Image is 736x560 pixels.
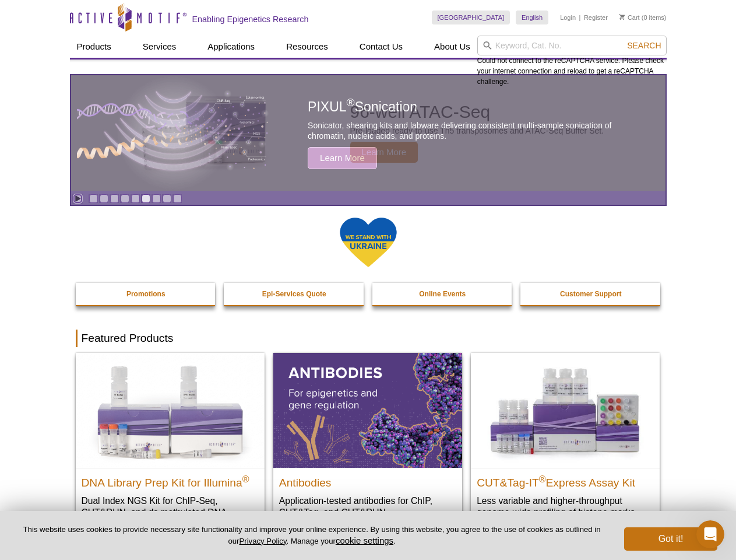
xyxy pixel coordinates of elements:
a: English [516,10,548,24]
a: Promotions [76,283,217,305]
span: Search [627,41,661,50]
div: Could not connect to the reCAPTCHA service. Please check your internet connection and reload to g... [477,36,667,87]
a: Register [584,13,608,22]
p: Sonicator, shearing kits and labware delivering consistent multi-sample sonication of chromatin, ... [308,120,639,141]
a: Customer Support [520,283,661,305]
h2: DNA Library Prep Kit for Illumina [82,471,259,489]
a: Resources [279,36,335,58]
h2: Featured Products [76,330,661,347]
a: Applications [200,36,262,58]
sup: ® [539,474,546,484]
span: PIXUL Sonication [308,99,417,114]
strong: Epi-Services Quote [262,290,326,298]
a: Go to slide 9 [173,194,182,203]
button: cookie settings [336,535,393,545]
a: PIXUL sonication PIXUL®Sonication Sonicator, shearing kits and labware delivering consistent mult... [71,75,665,191]
img: DNA Library Prep Kit for Illumina [76,353,265,467]
img: CUT&Tag-IT® Express Assay Kit [471,353,660,467]
p: Application-tested antibodies for ChIP, CUT&Tag, and CUT&RUN. [279,495,456,519]
a: Go to slide 7 [152,194,161,203]
li: (0 items) [619,10,667,24]
h2: Enabling Epigenetics Research [192,14,309,24]
a: Go to slide 5 [131,194,140,203]
a: Products [70,36,118,58]
li: | [579,10,581,24]
a: Epi-Services Quote [224,283,365,305]
input: Keyword, Cat. No. [477,36,667,55]
iframe: Intercom live chat [696,520,724,548]
button: Search [624,40,664,51]
a: Go to slide 1 [89,194,98,203]
a: Go to slide 6 [142,194,150,203]
img: PIXUL sonication [77,75,269,191]
a: Toggle autoplay [73,194,82,203]
sup: ® [347,97,355,109]
img: We Stand With Ukraine [339,216,397,268]
a: [GEOGRAPHIC_DATA] [432,10,510,24]
a: Go to slide 8 [163,194,171,203]
img: Your Cart [619,14,625,20]
a: Contact Us [353,36,410,58]
span: Learn More [308,147,377,169]
a: Online Events [372,283,513,305]
strong: Online Events [419,290,466,298]
a: About Us [427,36,477,58]
a: Go to slide 3 [110,194,119,203]
a: All Antibodies Antibodies Application-tested antibodies for ChIP, CUT&Tag, and CUT&RUN. [273,353,462,530]
sup: ® [242,474,249,484]
button: Got it! [624,527,717,551]
a: CUT&Tag-IT® Express Assay Kit CUT&Tag-IT®Express Assay Kit Less variable and higher-throughput ge... [471,353,660,530]
a: Services [136,36,184,58]
p: Dual Index NGS Kit for ChIP-Seq, CUT&RUN, and ds methylated DNA assays. [82,495,259,530]
h2: CUT&Tag-IT Express Assay Kit [477,471,654,489]
a: DNA Library Prep Kit for Illumina DNA Library Prep Kit for Illumina® Dual Index NGS Kit for ChIP-... [76,353,265,541]
article: PIXUL Sonication [71,75,665,191]
p: This website uses cookies to provide necessary site functionality and improve your online experie... [19,524,605,547]
a: Go to slide 4 [121,194,129,203]
h2: Antibodies [279,471,456,489]
a: Privacy Policy [239,537,286,545]
strong: Promotions [126,290,165,298]
a: Login [560,13,576,22]
strong: Customer Support [560,290,621,298]
a: Go to slide 2 [100,194,108,203]
a: Cart [619,13,640,22]
img: All Antibodies [273,353,462,467]
p: Less variable and higher-throughput genome-wide profiling of histone marks​. [477,495,654,519]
